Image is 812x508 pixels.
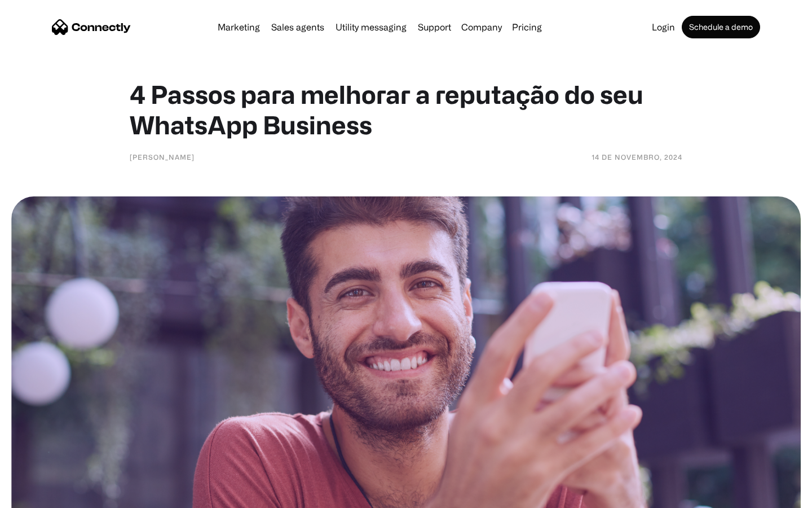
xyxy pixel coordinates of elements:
[130,151,195,163] div: [PERSON_NAME]
[23,488,68,504] ul: Language list
[647,23,679,32] a: Login
[331,23,411,32] a: Utility messaging
[507,23,546,32] a: Pricing
[413,23,456,32] a: Support
[267,23,329,32] a: Sales agents
[682,16,760,38] a: Schedule a demo
[592,151,682,163] div: 14 de novembro, 2024
[11,488,68,504] aside: Language selected: English
[130,79,682,140] h1: 4 Passos para melhorar a reputação do seu WhatsApp Business
[213,23,264,32] a: Marketing
[461,19,502,35] div: Company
